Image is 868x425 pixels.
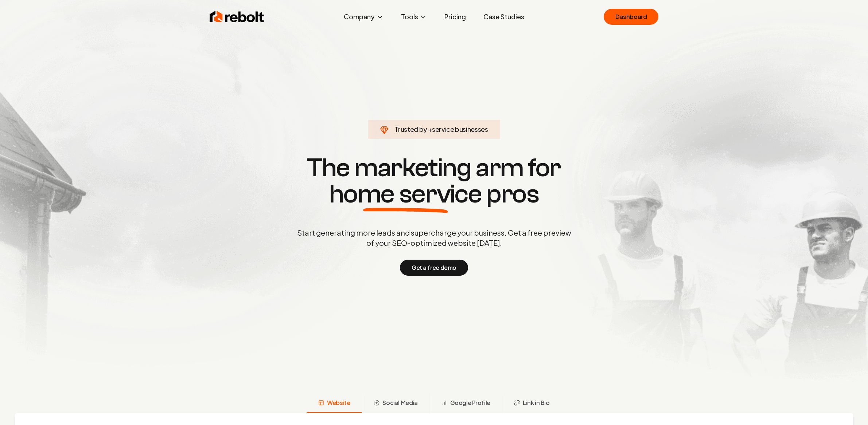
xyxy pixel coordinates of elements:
a: Dashboard [604,9,658,25]
p: Start generating more leads and supercharge your business. Get a free preview of your SEO-optimiz... [296,228,573,248]
span: Trusted by [394,125,427,133]
a: Pricing [439,9,472,24]
button: Social Media [362,394,429,413]
span: Website [327,398,350,407]
span: service businesses [432,125,488,133]
h1: The marketing arm for pros [259,155,609,207]
span: + [428,125,432,133]
span: Social Media [382,398,417,407]
span: Google Profile [450,398,490,407]
img: Rebolt Logo [210,9,264,24]
button: Link in Bio [502,394,561,413]
span: home service [329,181,482,207]
button: Company [338,9,389,24]
button: Google Profile [429,394,502,413]
button: Get a free demo [400,260,468,276]
button: Website [307,394,362,413]
button: Tools [395,9,433,24]
span: Link in Bio [523,398,550,407]
a: Case Studies [478,9,530,24]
